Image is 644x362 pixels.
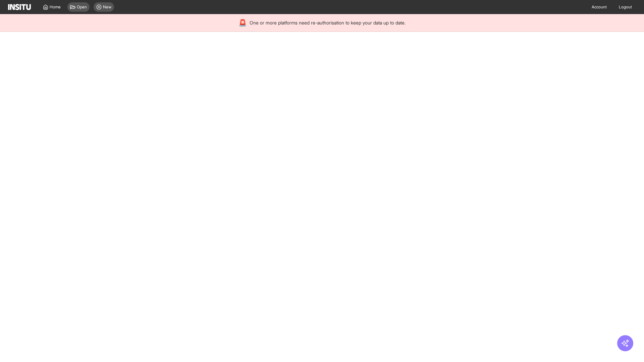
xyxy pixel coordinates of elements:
[77,4,87,10] span: Open
[103,4,111,10] span: New
[8,4,31,10] img: Logo
[238,18,247,27] div: 🚨
[250,19,406,26] span: One or more platforms need re-authorisation to keep your data up to date.
[50,4,61,10] span: Home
